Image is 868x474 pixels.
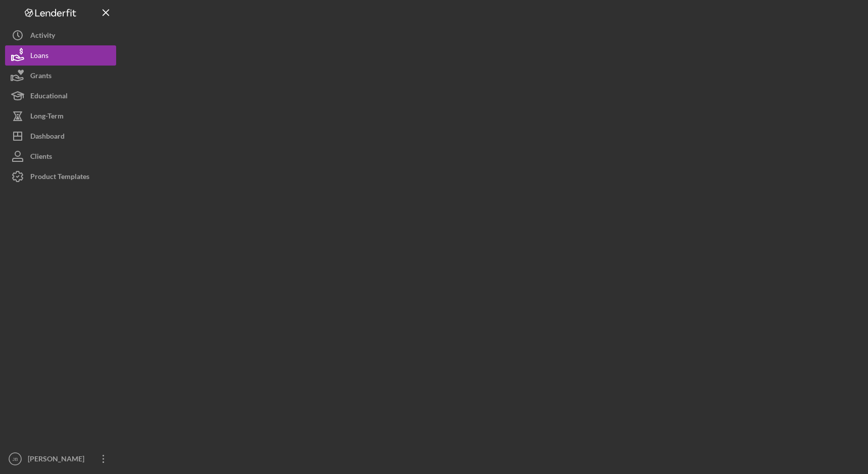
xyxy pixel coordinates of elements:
button: Educational [5,86,116,106]
button: Clients [5,146,116,166]
button: Activity [5,25,116,45]
button: Long-Term [5,106,116,126]
div: Activity [30,25,55,48]
button: Product Templates [5,166,116,187]
div: Educational [30,86,68,108]
div: Loans [30,45,48,68]
div: Grants [30,66,52,88]
button: Grants [5,66,116,86]
button: Dashboard [5,126,116,146]
div: Clients [30,146,52,169]
button: JB[PERSON_NAME] [5,449,116,469]
div: Long-Term [30,106,64,129]
div: Product Templates [30,166,89,189]
text: JB [12,456,18,462]
div: [PERSON_NAME] [25,449,91,471]
button: Loans [5,45,116,66]
div: Dashboard [30,126,65,149]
